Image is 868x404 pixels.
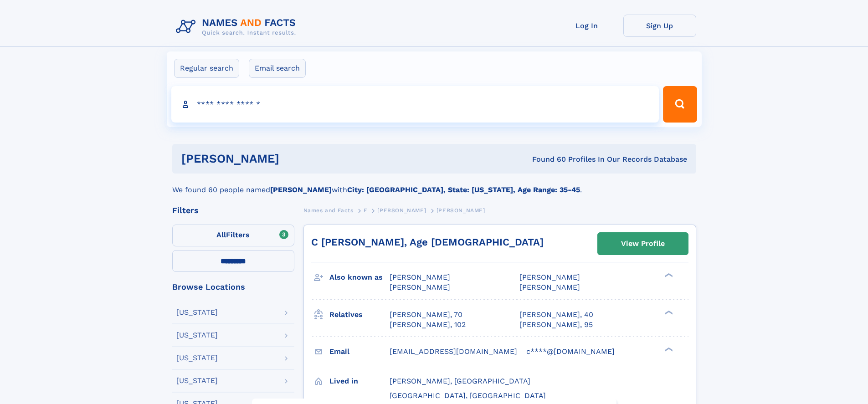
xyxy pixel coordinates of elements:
[663,86,697,123] button: Search Button
[181,153,406,164] h1: [PERSON_NAME]
[390,273,450,281] span: [PERSON_NAME]
[663,346,673,352] div: ❯
[176,309,218,316] div: [US_STATE]
[176,354,218,362] div: [US_STATE]
[303,205,354,216] a: Names and Facts
[347,185,580,194] b: City: [GEOGRAPHIC_DATA], State: [US_STATE], Age Range: 35-45
[176,332,218,339] div: [US_STATE]
[364,205,367,216] a: F
[216,230,226,239] span: All
[550,15,623,37] a: Log In
[176,377,218,384] div: [US_STATE]
[519,310,593,320] a: [PERSON_NAME], 40
[519,320,593,330] a: [PERSON_NAME], 95
[311,236,544,248] a: C [PERSON_NAME], Age [DEMOGRAPHIC_DATA]
[390,347,517,356] span: [EMAIL_ADDRESS][DOMAIN_NAME]
[377,205,426,216] a: [PERSON_NAME]
[329,307,390,322] h3: Relatives
[329,344,390,359] h3: Email
[172,283,294,291] div: Browse Locations
[519,283,580,291] span: [PERSON_NAME]
[621,233,665,254] div: View Profile
[329,270,390,285] h3: Also known as
[172,225,294,246] label: Filters
[377,207,426,214] span: [PERSON_NAME]
[390,377,530,385] span: [PERSON_NAME], [GEOGRAPHIC_DATA]
[519,273,580,281] span: [PERSON_NAME]
[598,233,688,255] a: View Profile
[364,207,367,214] span: F
[663,309,673,315] div: ❯
[390,310,462,320] a: [PERSON_NAME], 70
[171,86,659,123] input: search input
[174,59,239,78] label: Regular search
[172,15,303,39] img: Logo Names and Facts
[663,272,673,278] div: ❯
[249,59,306,78] label: Email search
[623,15,696,37] a: Sign Up
[172,174,696,195] div: We found 60 people named with .
[329,373,390,389] h3: Lived in
[270,185,332,194] b: [PERSON_NAME]
[390,320,466,330] a: [PERSON_NAME], 102
[406,154,687,164] div: Found 60 Profiles In Our Records Database
[437,207,485,214] span: [PERSON_NAME]
[390,283,450,291] span: [PERSON_NAME]
[390,391,546,400] span: [GEOGRAPHIC_DATA], [GEOGRAPHIC_DATA]
[172,206,294,215] div: Filters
